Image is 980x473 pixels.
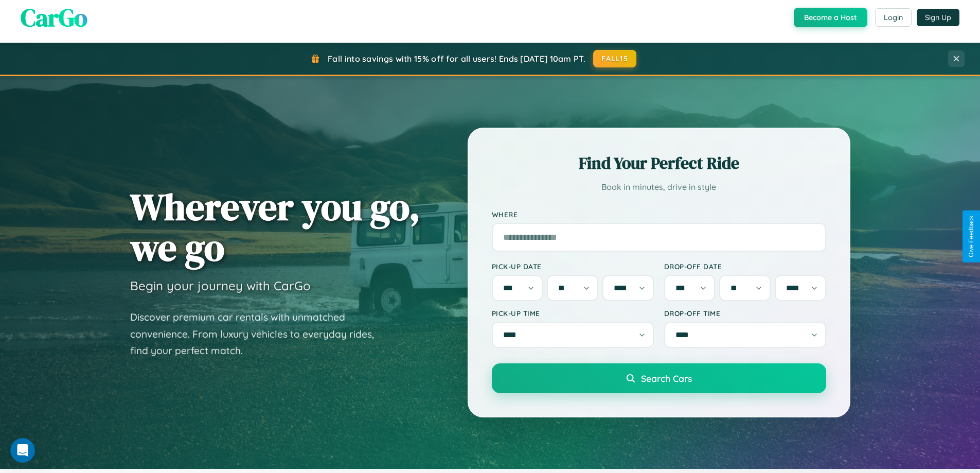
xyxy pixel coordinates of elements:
span: CarGo [21,1,87,34]
p: Discover premium car rentals with unmatched convenience. From luxury vehicles to everyday rides, ... [130,309,387,359]
label: Pick-up Date [492,262,654,271]
div: Give Feedback [968,216,975,257]
h1: Wherever you go, we go [130,186,420,268]
iframe: Intercom live chat [10,438,35,463]
span: Fall into savings with 15% off for all users! Ends [DATE] 10am PT. [328,54,585,64]
label: Where [492,210,826,219]
button: Become a Host [794,8,867,27]
button: Login [875,8,912,27]
span: Search Cars [641,373,692,384]
label: Drop-off Date [664,262,826,271]
label: Drop-off Time [664,309,826,318]
button: FALL15 [593,50,636,67]
h2: Find Your Perfect Ride [492,152,826,174]
button: Search Cars [492,363,826,393]
h3: Begin your journey with CarGo [130,278,311,293]
p: Book in minutes, drive in style [492,180,826,195]
label: Pick-up Time [492,309,654,318]
button: Sign Up [917,9,959,26]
